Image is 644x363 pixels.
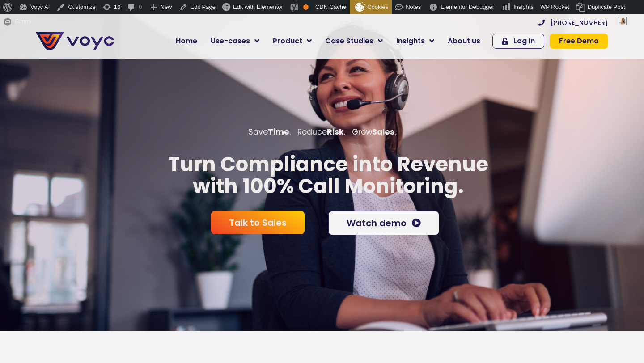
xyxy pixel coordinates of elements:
span: Free Demo [559,38,599,45]
span: Use-cases [211,36,250,46]
div: OK [303,4,309,10]
p: Save . Reduce . Grow . [31,126,613,138]
b: Sales [372,127,394,137]
span: About us [448,36,480,46]
span: Product [273,36,302,46]
span: Watch demo [347,219,407,228]
a: Home [169,32,204,50]
b: Time [268,127,289,137]
img: voyc-full-logo [36,32,114,50]
span: Insights [396,36,425,46]
span: Forms [15,14,31,29]
a: Watch demo [328,211,439,235]
a: Howdy, [546,14,630,29]
a: Case Studies [318,32,390,50]
span: Home [176,36,197,46]
span: Log In [513,38,535,45]
a: Use-cases [204,32,266,50]
a: Insights [390,32,441,50]
span: Case Studies [325,36,373,46]
p: Turn Compliance into Revenue with 100% Call Monitoring. [31,153,625,198]
a: [PHONE_NUMBER] [538,20,608,26]
b: Risk [327,127,344,137]
a: Product [266,32,318,50]
span: Edit with Elementor [233,4,283,10]
a: Log In [492,34,544,49]
a: About us [441,32,487,50]
span: [PERSON_NAME] [568,18,616,25]
span: Talk to Sales [229,218,287,227]
a: Talk to Sales [211,211,305,234]
a: Free Demo [550,34,608,49]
